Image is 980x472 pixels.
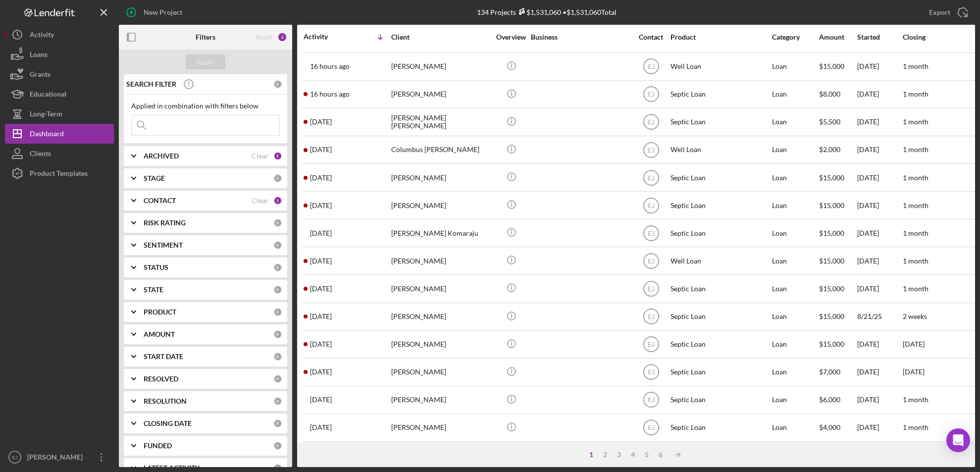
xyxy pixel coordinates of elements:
[310,340,332,348] time: 2025-09-19 14:04
[772,359,818,385] div: Loan
[671,415,770,441] div: Septic Loan
[671,164,770,191] div: Septic Loan
[857,137,902,163] div: [DATE]
[640,451,654,459] div: 5
[30,64,51,87] div: Grants
[819,145,840,154] span: $2,000
[903,201,928,210] time: 1 month
[30,45,48,67] div: Loans
[585,451,599,459] div: 1
[903,90,928,98] time: 1 month
[647,202,654,209] text: EJ
[310,396,332,404] time: 2025-09-19 00:45
[857,53,902,80] div: [DATE]
[391,109,490,135] div: [PERSON_NAME] [PERSON_NAME]
[310,90,350,98] time: 2025-09-21 19:52
[391,137,490,163] div: Columbus [PERSON_NAME]
[144,397,187,405] b: RESOLUTION
[772,53,818,80] div: Loan
[772,248,818,274] div: Loan
[310,368,332,376] time: 2025-09-19 13:30
[671,192,770,218] div: Septic Loan
[903,423,928,431] time: 1 month
[144,330,175,338] b: AMOUNT
[391,33,490,41] div: Client
[857,387,902,413] div: [DATE]
[857,164,902,191] div: [DATE]
[5,84,114,104] a: Educational
[647,397,654,404] text: EJ
[144,353,183,361] b: START DATE
[857,220,902,246] div: [DATE]
[144,464,200,472] b: LATEST ACTIVITY
[772,275,818,302] div: Loan
[391,220,490,246] div: [PERSON_NAME] Komaraju
[391,387,490,413] div: [PERSON_NAME]
[277,32,287,42] div: 2
[310,313,332,320] time: 2025-09-19 15:59
[5,45,114,64] button: Loans
[903,312,927,320] time: 2 weeks
[599,451,613,459] div: 2
[144,375,178,383] b: RESOLVED
[671,220,770,246] div: Septic Loan
[310,423,332,431] time: 2025-09-19 00:24
[903,62,928,70] time: 1 month
[30,84,66,106] div: Educational
[310,257,332,265] time: 2025-09-19 20:58
[273,330,282,339] div: 0
[819,117,840,126] span: $5,500
[671,248,770,274] div: Well Loan
[819,395,840,404] span: $6,000
[647,341,654,348] text: EJ
[391,81,490,107] div: [PERSON_NAME]
[5,447,114,467] button: EJ[PERSON_NAME]
[819,367,840,376] span: $7,000
[391,164,490,191] div: [PERSON_NAME]
[310,202,332,210] time: 2025-09-20 15:46
[310,285,332,293] time: 2025-09-19 19:43
[857,304,902,330] div: 8/21/25
[391,53,490,80] div: [PERSON_NAME]
[273,352,282,361] div: 0
[857,33,902,41] div: Started
[647,230,654,237] text: EJ
[391,331,490,358] div: [PERSON_NAME]
[647,424,654,431] text: EJ
[30,163,88,186] div: Product Templates
[819,173,844,182] span: $15,000
[671,331,770,358] div: Septic Loan
[946,428,970,452] div: Open Intercom Messenger
[772,304,818,330] div: Loan
[647,174,654,181] text: EJ
[819,62,844,70] span: $15,000
[144,197,176,205] b: CONTACT
[857,275,902,302] div: [DATE]
[310,174,332,182] time: 2025-09-20 16:20
[903,284,928,293] time: 1 month
[772,109,818,135] div: Loan
[5,25,114,45] button: Activity
[273,285,282,294] div: 0
[25,447,89,470] div: [PERSON_NAME]
[252,197,268,205] div: Clear
[144,308,176,316] b: PRODUCT
[772,331,818,358] div: Loan
[144,442,172,450] b: FUNDED
[197,54,215,69] div: Apply
[273,80,282,89] div: 0
[310,146,332,154] time: 2025-09-20 16:29
[819,284,844,293] span: $15,000
[903,340,925,348] time: [DATE]
[516,8,561,16] div: $1,531,060
[903,229,928,237] time: 1 month
[903,117,928,126] time: 1 month
[531,33,630,41] div: Business
[131,102,280,110] div: Applied in combination with filters below
[671,387,770,413] div: Septic Loan
[819,423,840,431] span: $4,000
[819,312,844,320] span: $15,000
[857,109,902,135] div: [DATE]
[5,64,114,84] button: Grants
